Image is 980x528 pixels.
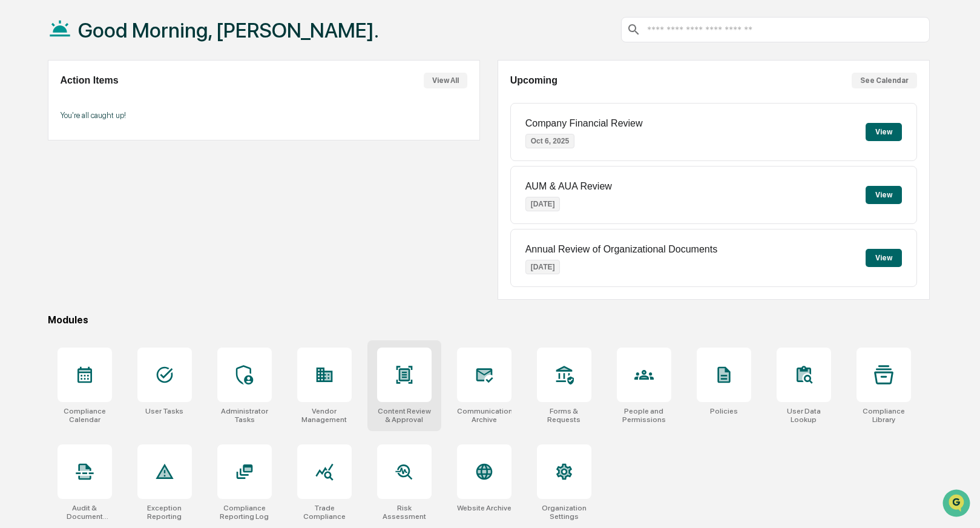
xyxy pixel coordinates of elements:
div: Compliance Library [857,407,911,424]
div: Start new chat [41,93,199,105]
div: User Tasks [145,407,183,415]
div: Organization Settings [537,504,591,521]
div: 🗄️ [88,154,97,163]
h1: Good Morning, [PERSON_NAME]. [78,18,379,42]
p: Company Financial Review [525,118,643,129]
button: Start new chat [206,96,220,111]
button: View [866,123,902,141]
a: 🖐️Preclearance [7,148,83,170]
div: Website Archive [457,504,511,512]
div: 🖐️ [12,154,22,163]
p: AUM & AUA Review [525,181,612,192]
span: Attestations [100,153,150,165]
button: View All [424,73,467,88]
span: Pylon [120,205,146,214]
iframe: Open customer support [941,488,974,521]
p: You're all caught up! [61,111,467,120]
div: Compliance Reporting Log [217,504,272,521]
span: Data Lookup [24,176,76,188]
div: 🔎 [12,177,22,186]
div: User Data Lookup [777,407,831,424]
div: Exception Reporting [137,504,192,521]
h2: Action Items [61,75,119,86]
div: People and Permissions [617,407,671,424]
p: Annual Review of Organizational Documents [525,244,718,255]
span: Preclearance [24,153,78,165]
img: 1746055101610-c473b297-6a78-478c-a979-82029cc54cd1 [12,93,34,114]
div: Modules [48,314,930,326]
div: We're available if you need us! [41,105,153,114]
a: 🗄️Attestations [83,148,155,170]
div: Compliance Calendar [58,407,112,424]
div: Communications Archive [457,407,511,424]
div: Audit & Document Logs [58,504,112,521]
a: Powered byPylon [85,205,146,214]
div: Vendor Management [297,407,352,424]
a: 🔎Data Lookup [7,171,81,193]
p: [DATE] [525,197,561,211]
button: See Calendar [852,73,917,88]
div: Forms & Requests [537,407,591,424]
button: View [866,249,902,267]
h2: Upcoming [510,75,557,86]
p: [DATE] [525,260,561,274]
div: Trade Compliance [297,504,352,521]
p: How can we help? [12,25,220,45]
button: View [866,186,902,204]
div: Content Review & Approval [377,407,432,424]
div: Policies [710,407,738,415]
div: Risk Assessment [377,504,432,521]
div: Administrator Tasks [217,407,272,424]
p: Oct 6, 2025 [525,134,574,148]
